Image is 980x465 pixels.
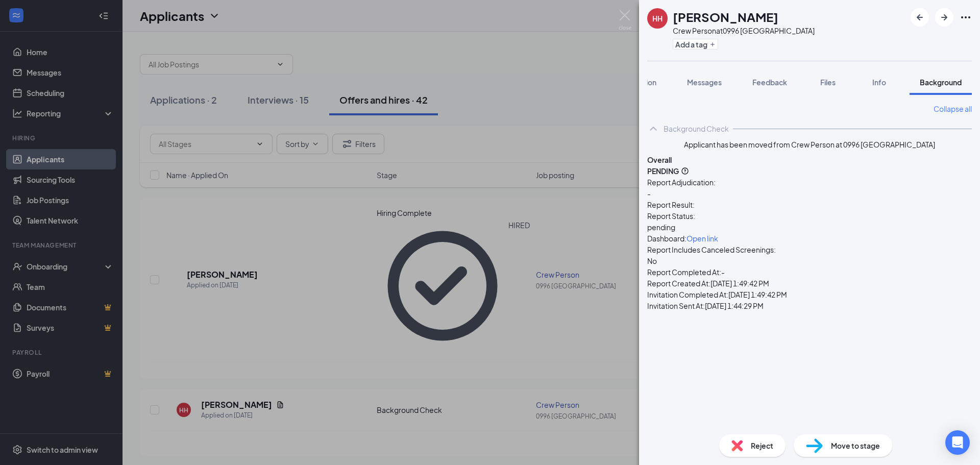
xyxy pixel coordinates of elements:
[687,78,722,87] span: Messages
[647,255,972,266] div: No
[647,155,672,164] span: Overall
[647,123,659,135] svg: ChevronUp
[938,11,950,23] svg: ArrowRight
[960,11,972,23] svg: Ellipses
[647,267,721,277] span: Report Completed At:
[872,78,886,87] span: Info
[721,267,725,277] span: -
[728,290,787,299] span: [DATE] 1:49:42 PM
[752,78,787,87] span: Feedback
[820,78,836,87] span: Files
[705,301,764,310] span: [DATE] 1:44:29 PM
[710,279,769,288] span: [DATE] 1:49:42 PM
[934,103,972,114] a: Collapse all
[935,8,953,27] button: ArrowRight
[831,440,880,451] span: Move to stage
[647,290,728,299] span: Invitation Completed At:
[673,26,815,36] div: Crew Person at 0996 [GEOGRAPHIC_DATA]
[684,139,935,150] span: Applicant has been moved from Crew Person at 0996 [GEOGRAPHIC_DATA]
[673,39,718,50] button: PlusAdd a tag
[652,13,663,23] div: HH
[911,8,929,27] button: ArrowLeftNew
[687,234,718,243] a: Open link
[647,165,679,177] span: PENDING
[647,301,705,310] span: Invitation Sent At:
[945,430,970,455] div: Open Intercom Messenger
[681,167,689,175] svg: QuestionInfo
[920,78,962,87] span: Background
[647,245,776,254] span: Report Includes Canceled Screenings:
[673,8,778,26] h1: [PERSON_NAME]
[914,11,926,23] svg: ArrowLeftNew
[647,234,687,243] span: Dashboard:
[647,279,710,288] span: Report Created At:
[664,124,729,134] div: Background Check
[647,189,651,198] span: -
[647,223,675,232] span: pending
[709,41,716,47] svg: Plus
[647,211,695,221] span: Report Status:
[647,178,716,187] span: Report Adjudication:
[751,440,773,451] span: Reject
[647,200,695,209] span: Report Result:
